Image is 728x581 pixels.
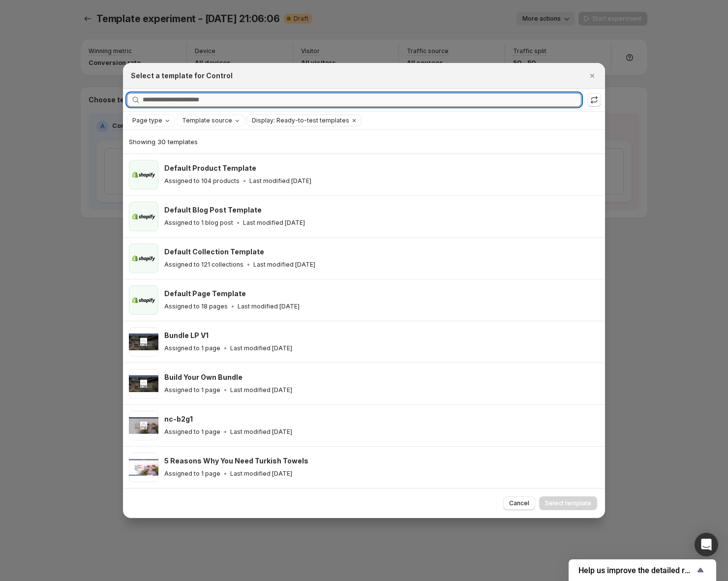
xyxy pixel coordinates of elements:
p: Last modified [DATE] [230,470,292,478]
button: Page type [127,115,174,126]
p: Last modified [DATE] [230,344,292,352]
h3: Build Your Own Bundle [164,372,243,382]
span: Showing 30 templates [129,138,198,146]
h3: Default Product Template [164,163,256,173]
img: Default Blog Post Template [129,202,158,231]
p: Last modified [DATE] [243,219,305,227]
p: Last modified [DATE] [249,177,311,185]
button: Close [585,69,599,83]
p: Assigned to 1 page [164,344,220,352]
span: Template source [182,117,232,124]
p: Assigned to 1 blog post [164,219,233,227]
p: Assigned to 104 products [164,177,240,185]
span: Help us improve the detailed report for A/B campaigns [578,566,695,575]
button: Cancel [503,496,535,510]
h3: 5 Reasons Why You Need Turkish Towels [164,456,308,466]
span: Display: Ready-to-test templates [252,117,349,124]
h3: nc-b2g1 [164,414,193,424]
span: Page type [132,117,162,124]
img: Default Product Template [129,160,158,189]
h3: Bundle LP V1 [164,331,209,340]
h3: Default Blog Post Template [164,205,262,215]
div: Open Intercom Messenger [695,533,718,556]
p: Assigned to 121 collections [164,261,243,269]
h3: Default Collection Template [164,247,264,257]
button: Template source [177,115,244,126]
span: Cancel [509,499,529,507]
img: Default Collection Template [129,244,158,273]
p: Assigned to 18 pages [164,303,228,310]
h2: Select a template for Control [131,71,233,81]
button: Show survey - Help us improve the detailed report for A/B campaigns [578,564,706,576]
p: Assigned to 1 page [164,428,220,436]
h3: Default Page Template [164,289,246,299]
button: Display: Ready-to-test templates [247,115,349,126]
p: Last modified [DATE] [253,261,315,269]
p: Last modified [DATE] [238,303,300,310]
p: Last modified [DATE] [230,386,292,394]
p: Last modified [DATE] [230,428,292,436]
p: Assigned to 1 page [164,386,220,394]
button: Clear [349,115,359,126]
p: Assigned to 1 page [164,470,220,478]
img: Default Page Template [129,285,158,315]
